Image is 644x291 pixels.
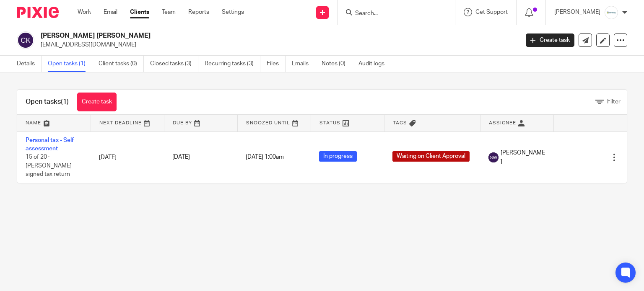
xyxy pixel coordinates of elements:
[17,56,42,72] a: Details
[501,149,545,166] span: [PERSON_NAME]
[130,8,149,16] a: Clients
[41,31,419,40] h2: [PERSON_NAME] [PERSON_NAME]
[205,56,260,72] a: Recurring tasks (3)
[526,33,574,47] a: Create task
[292,56,315,72] a: Emails
[78,8,91,16] a: Work
[222,8,244,16] a: Settings
[246,121,290,125] span: Snoozed Until
[488,152,499,162] img: svg%3E
[99,56,144,72] a: Client tasks (0)
[104,8,117,16] a: Email
[17,31,34,49] img: svg%3E
[319,151,357,162] span: In progress
[354,10,430,18] input: Search
[26,137,74,152] a: Personal tax - Self assessment
[150,56,198,72] a: Closed tasks (3)
[392,151,470,162] span: Waiting on Client Approval
[41,41,513,49] p: [EMAIL_ADDRESS][DOMAIN_NAME]
[322,56,352,72] a: Notes (0)
[607,99,621,105] span: Filter
[162,8,176,16] a: Team
[605,6,618,19] img: Infinity%20Logo%20with%20Whitespace%20.png
[475,9,508,15] span: Get Support
[267,56,286,72] a: Files
[26,154,72,177] span: 15 of 20 · [PERSON_NAME] signed tax return
[91,131,164,183] td: [DATE]
[319,121,340,125] span: Status
[17,7,59,18] img: Pixie
[172,155,190,160] span: [DATE]
[48,56,92,72] a: Open tasks (1)
[77,93,117,111] a: Create task
[26,98,69,106] h1: Open tasks
[358,56,391,72] a: Audit logs
[554,8,600,16] p: [PERSON_NAME]
[246,155,284,160] span: [DATE] 1:00am
[393,121,407,125] span: Tags
[188,8,209,16] a: Reports
[61,98,69,105] span: (1)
